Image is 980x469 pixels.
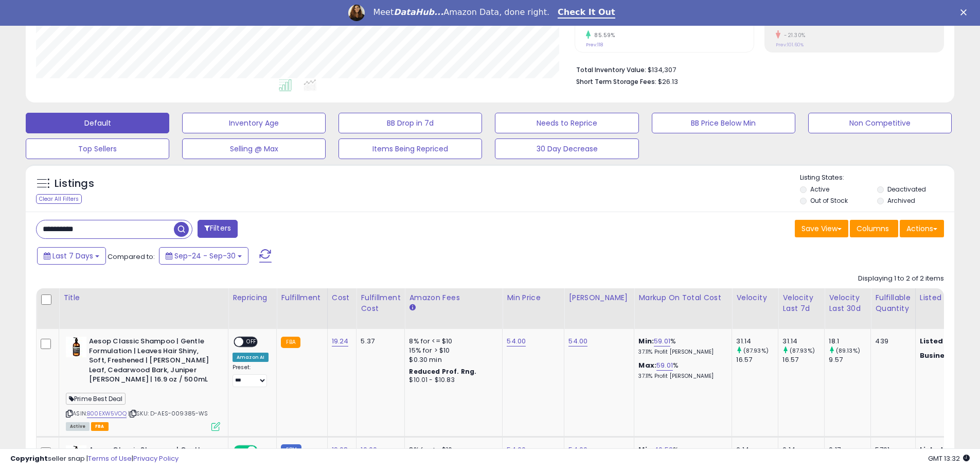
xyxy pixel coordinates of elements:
[887,196,915,205] label: Archived
[128,409,208,418] span: | SKU: D-AES-009385-WS
[409,376,494,385] div: $10.01 - $10.83
[332,292,352,303] div: Cost
[373,7,549,18] div: Meet Amazon Data, done right.
[780,31,806,39] small: -21.30%
[182,138,326,159] button: Selling @ Max
[66,393,126,405] span: Prime Best Deal
[108,252,155,262] span: Compared to:
[133,454,179,463] a: Privacy Policy
[638,349,724,356] p: 37.11% Profit [PERSON_NAME]
[808,113,952,133] button: Non Competitive
[52,251,93,261] span: Last 7 Days
[338,138,482,159] button: Items Being Repriced
[568,336,587,346] a: 54.00
[243,338,260,346] span: OFF
[558,7,615,19] a: Check It Out
[91,422,109,431] span: FBA
[576,63,936,75] li: $134,307
[875,337,907,346] div: 439
[638,337,724,356] div: %
[88,454,132,463] a: Terms of Use
[576,77,656,86] b: Short Term Storage Fees:
[409,367,476,376] b: Reduced Prof. Rng.
[495,113,638,133] button: Needs to Reprice
[638,336,654,346] b: Min:
[66,337,86,357] img: 41nLtn6tKuL._SL40_.jpg
[495,138,638,159] button: 30 Day Decrease
[568,292,630,303] div: [PERSON_NAME]
[960,9,971,15] div: Close
[586,42,603,48] small: Prev: 118
[198,220,238,238] button: Filters
[55,177,94,191] h5: Listings
[10,454,48,463] strong: Copyright
[776,42,804,48] small: Prev: 101.60%
[576,65,646,74] b: Total Inventory Value:
[795,220,848,237] button: Save View
[920,336,967,346] b: Listed Price:
[887,185,926,194] label: Deactivated
[900,220,944,237] button: Actions
[782,355,824,364] div: 16.57
[782,337,824,346] div: 31.14
[281,337,300,348] small: FBA
[638,292,727,303] div: Markup on Total Cost
[26,138,169,159] button: Top Sellers
[361,292,400,314] div: Fulfillment Cost
[858,274,944,284] div: Displaying 1 to 2 of 2 items
[829,292,866,314] div: Velocity Last 30d
[182,113,326,133] button: Inventory Age
[233,292,272,303] div: Repricing
[736,355,778,364] div: 16.57
[332,336,349,346] a: 19.24
[174,251,236,261] span: Sep-24 - Sep-30
[790,346,815,355] small: (87.93%)
[26,113,169,133] button: Default
[409,355,494,364] div: $0.30 min
[736,337,778,346] div: 31.14
[409,303,415,312] small: Amazon Fees.
[89,337,214,387] b: Aesop Classic Shampoo | Gentle Formulation | Leaves Hair Shiny, Soft, Freshened | [PERSON_NAME] L...
[736,292,774,303] div: Velocity
[63,292,224,303] div: Title
[233,353,269,362] div: Amazon AI
[875,292,911,314] div: Fulfillable Quantity
[810,196,848,205] label: Out of Stock
[233,364,269,387] div: Preset:
[658,77,678,86] span: $26.13
[348,5,365,21] img: Profile image for Georgie
[409,346,494,355] div: 15% for > $10
[638,360,656,370] b: Max:
[87,409,127,418] a: B00EXW5VOQ
[638,361,724,380] div: %
[159,247,248,265] button: Sep-24 - Sep-30
[810,185,829,194] label: Active
[638,373,724,380] p: 37.11% Profit [PERSON_NAME]
[850,220,898,237] button: Columns
[66,422,90,431] span: All listings currently available for purchase on Amazon
[37,247,106,265] button: Last 7 Days
[829,337,870,346] div: 18.1
[857,223,889,234] span: Columns
[634,288,732,329] th: The percentage added to the cost of goods (COGS) that forms the calculator for Min & Max prices.
[782,292,820,314] div: Velocity Last 7d
[361,337,397,346] div: 5.37
[591,31,615,39] small: 85.59%
[928,454,970,463] span: 2025-10-8 13:32 GMT
[66,337,220,429] div: ASIN:
[281,292,323,303] div: Fulfillment
[829,355,870,364] div: 9.57
[836,346,860,355] small: (89.13%)
[507,292,560,303] div: Min Price
[409,337,494,346] div: 8% for <= $10
[394,7,443,17] i: DataHub...
[800,173,954,183] p: Listing States:
[743,346,769,355] small: (87.93%)
[507,336,526,346] a: 54.00
[36,194,82,204] div: Clear All Filters
[654,336,670,346] a: 59.01
[920,351,976,360] b: Business Price:
[338,113,482,133] button: BB Drop in 7d
[10,454,179,464] div: seller snap | |
[409,292,498,303] div: Amazon Fees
